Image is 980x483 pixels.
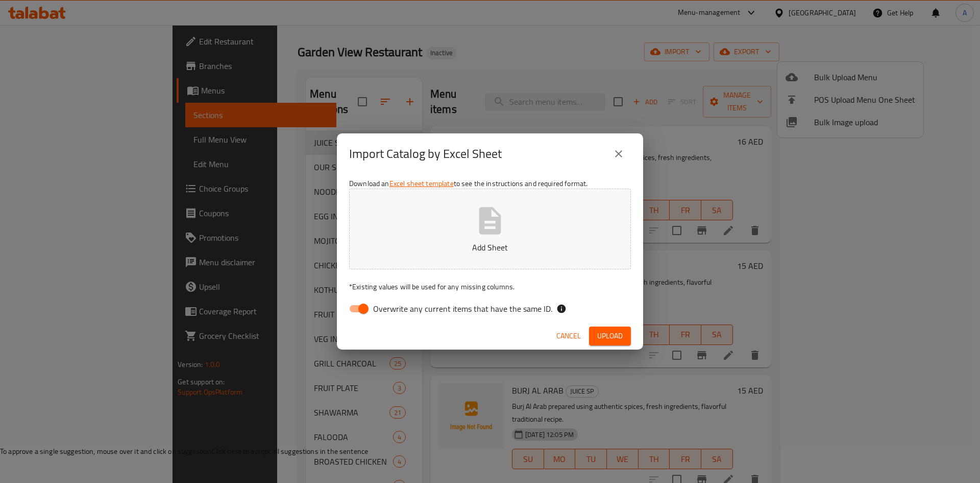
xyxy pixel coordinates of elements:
[552,327,585,346] button: Cancel
[365,241,615,254] p: Add Sheet
[349,189,631,269] button: Add Sheet
[556,330,581,342] span: Cancel
[389,177,454,190] a: Excel sheet template
[606,142,631,166] button: close
[337,174,643,323] div: Download an to see the instructions and required format.
[373,303,552,315] span: Overwrite any current items that have the same ID.
[349,146,502,162] h2: Import Catalog by Excel Sheet
[349,282,631,292] p: Existing values will be used for any missing columns.
[589,327,631,346] button: Upload
[556,304,567,314] svg: If the overwrite option isn't selected, then the items that match an existing ID will be ignored ...
[597,330,623,342] span: Upload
